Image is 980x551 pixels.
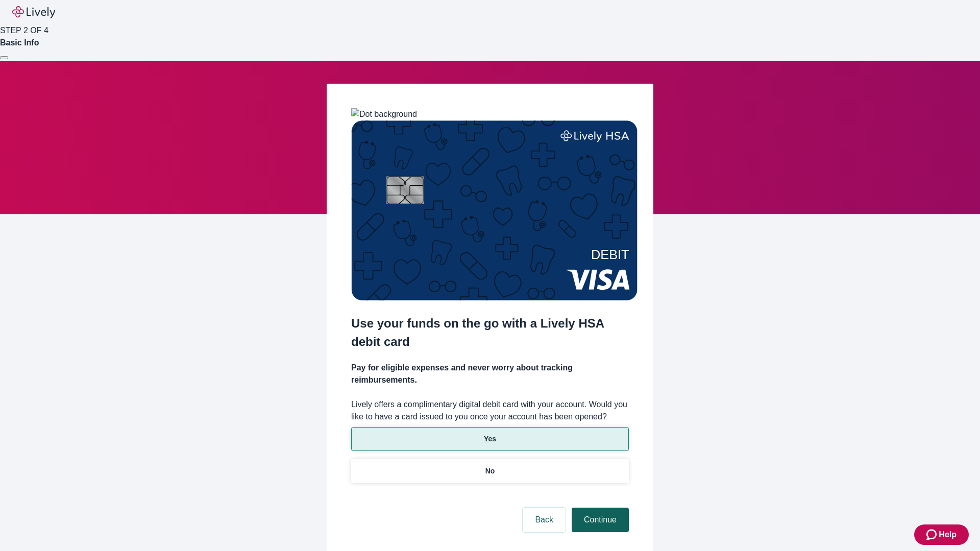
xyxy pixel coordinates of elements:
[351,120,638,300] img: Debit card
[914,524,969,545] button: Zendesk support iconHelp
[351,314,629,351] h2: Use your funds on the go with a Lively HSA debit card
[484,434,496,444] p: Yes
[485,466,495,477] p: No
[926,529,939,541] svg: Zendesk support icon
[351,398,629,423] label: Lively offers a complimentary digital debit card with your account. Would you like to have a card...
[12,6,55,18] img: Lively
[351,459,629,483] button: No
[572,508,629,532] button: Continue
[939,529,957,541] span: Help
[351,427,629,451] button: Yes
[351,362,629,386] h4: Pay for eligible expenses and never worry about tracking reimbursements.
[523,508,566,532] button: Back
[351,108,417,120] img: Dot background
